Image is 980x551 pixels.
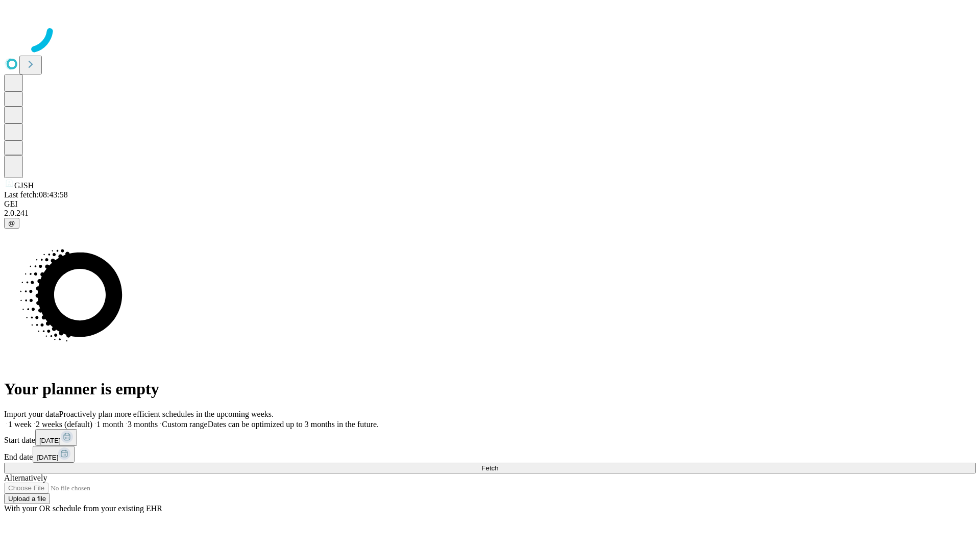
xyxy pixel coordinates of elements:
[33,446,75,463] button: [DATE]
[4,199,976,209] div: GEI
[4,473,47,482] span: Alternatively
[4,380,976,398] h1: Your planner is empty
[4,463,976,473] button: Fetch
[35,429,77,446] button: [DATE]
[36,420,92,429] span: 2 weeks (default)
[59,410,274,418] span: Proactively plan more efficient schedules in the upcoming weeks.
[14,181,34,190] span: GJSH
[4,446,976,463] div: End date
[4,429,976,446] div: Start date
[4,190,68,199] span: Last fetch: 08:43:58
[4,493,50,504] button: Upload a file
[4,504,162,513] span: With your OR schedule from your existing EHR
[162,420,207,429] span: Custom range
[4,410,59,418] span: Import your data
[128,420,158,429] span: 3 months
[8,420,32,429] span: 1 week
[37,454,58,461] span: [DATE]
[4,209,976,218] div: 2.0.241
[8,219,15,227] span: @
[39,437,61,444] span: [DATE]
[96,420,124,429] span: 1 month
[208,420,379,429] span: Dates can be optimized up to 3 months in the future.
[4,218,19,229] button: @
[481,464,498,472] span: Fetch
